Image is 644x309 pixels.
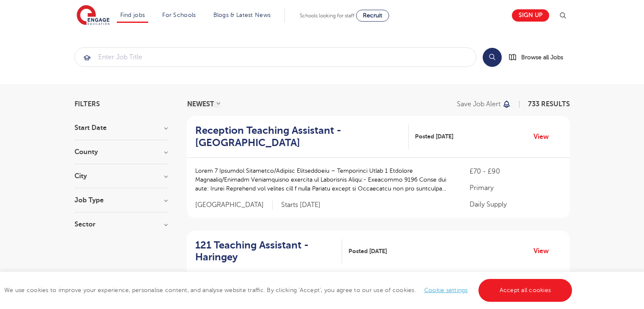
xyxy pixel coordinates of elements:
span: 733 RESULTS [528,100,570,108]
a: Browse all Jobs [509,52,570,62]
a: Cookie settings [424,287,468,293]
a: Reception Teaching Assistant - [GEOGRAPHIC_DATA] [195,124,409,149]
a: View [533,246,555,257]
a: Accept all cookies [478,279,572,302]
button: Search [483,48,502,67]
span: We use cookies to improve your experience, personalise content, and analyse website traffic. By c... [4,287,574,293]
span: Browse all Jobs [521,52,563,62]
a: Find jobs [120,12,145,18]
span: Recruit [363,12,382,19]
p: £70 - £90 [470,166,561,177]
a: Sign up [512,9,549,22]
img: Engage Education [77,5,110,26]
a: Recruit [356,10,389,22]
span: Posted [DATE] [348,247,387,256]
h3: City [75,173,168,179]
a: Blogs & Latest News [213,12,271,18]
p: Lorem 7 Ipsumdol Sitametco/Adipisc Elitseddoeiu – Temporinci Utlab 1 Etdolore Magnaaliq/Enimadm V... [195,166,453,193]
span: [GEOGRAPHIC_DATA] [195,201,273,210]
h3: Sector [75,221,168,228]
span: Posted [DATE] [415,132,453,141]
a: 121 Teaching Assistant - Haringey [195,239,343,264]
a: For Schools [162,12,196,18]
h2: 121 Teaching Assistant - Haringey [195,239,336,264]
p: Daily Supply [470,199,561,210]
p: Save job alert [457,101,500,108]
p: Starts [DATE] [281,201,321,210]
button: Save job alert [457,101,511,108]
input: Submit [75,48,476,66]
h3: County [75,149,168,155]
h2: Reception Teaching Assistant - [GEOGRAPHIC_DATA] [195,124,402,149]
span: Filters [75,101,100,108]
p: Primary [470,183,561,193]
span: Schools looking for staff [300,13,354,19]
h3: Job Type [75,197,168,204]
h3: Start Date [75,124,168,131]
a: View [533,131,555,142]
